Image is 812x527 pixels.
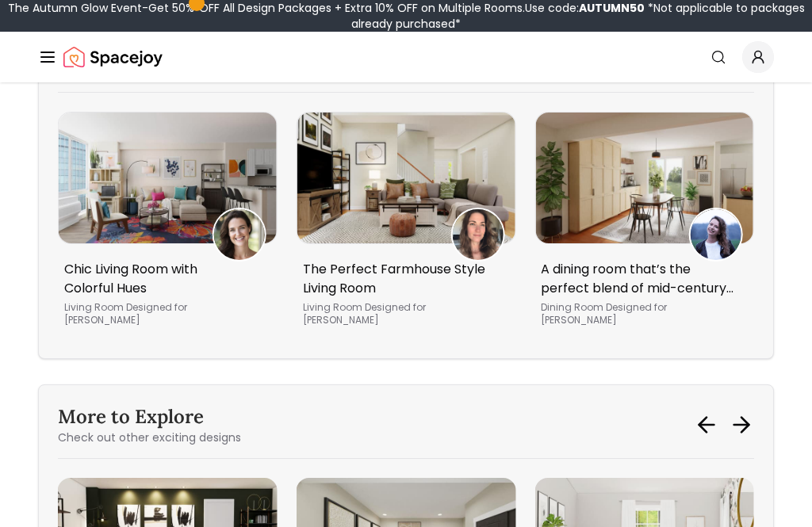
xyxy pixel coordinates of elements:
span: Designed for [365,300,426,314]
a: A dining room that’s the perfect blend of mid-century modern and boho stylesAmandaA dining room t... [534,112,754,339]
img: Spacejoy Logo [63,41,163,73]
div: 5 / 5 [534,112,754,339]
p: Dining Room [PERSON_NAME] [541,301,741,327]
p: The Perfect Farmhouse Style Living Room [303,260,504,298]
img: Kimberly Lam [214,209,265,260]
p: Check out other exciting designs [58,430,241,445]
p: Chic Living Room with Colorful Hues [64,260,265,298]
div: 4 / 5 [297,112,516,339]
p: Living Room [PERSON_NAME] [303,301,504,327]
p: A dining room that’s the perfect blend of mid-century modern and boho styles [541,260,741,298]
a: Chic Living Room with Colorful HuesKimberly LamChic Living Room with Colorful HuesLiving Room Des... [58,112,278,339]
span: Designed for [606,300,667,314]
h3: More to Explore [58,404,241,430]
div: Carousel [58,112,754,339]
p: Living Room [PERSON_NAME] [64,301,265,327]
a: Spacejoy [63,41,163,73]
nav: Global [38,32,774,82]
span: Designed for [126,300,187,314]
img: Amanda [691,209,741,260]
a: The Perfect Farmhouse Style Living RoomAndrea DentleyThe Perfect Farmhouse Style Living RoomLivin... [297,112,516,339]
div: 3 / 5 [58,112,278,339]
img: Andrea Dentley [452,209,503,260]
